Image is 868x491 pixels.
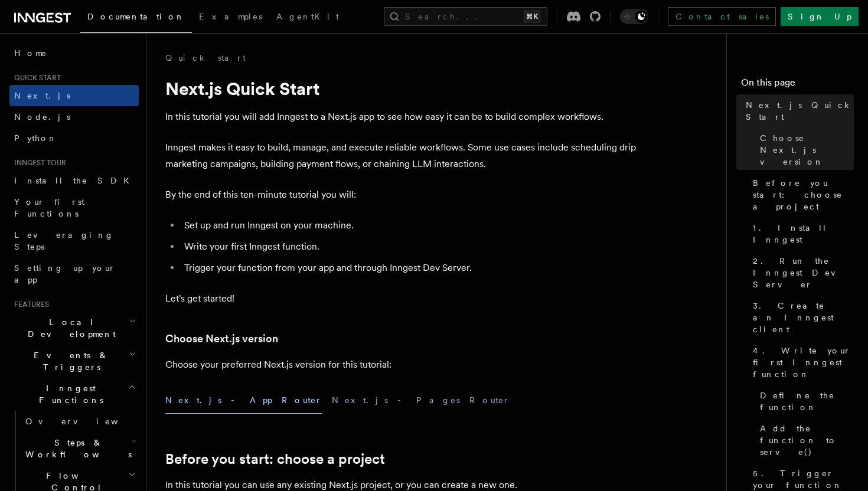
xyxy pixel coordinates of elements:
[165,387,322,414] button: Next.js - App Router
[748,295,854,340] a: 3. Create an Inngest client
[9,349,129,373] span: Events & Triggers
[9,73,61,83] span: Quick start
[781,7,859,26] a: Sign Up
[14,47,47,59] span: Home
[9,85,139,106] a: Next.js
[741,94,854,127] a: Next.js Quick Start
[14,91,70,100] span: Next.js
[748,217,854,250] a: 1. Install Inngest
[748,172,854,217] a: Before you start: choose a project
[14,230,114,251] span: Leveraging Steps
[269,4,346,32] a: AgentKit
[760,423,854,458] span: Add the function to serve()
[384,7,547,26] button: Search...⌘K
[165,290,638,307] p: Let's get started!
[199,12,262,21] span: Examples
[9,106,139,127] a: Node.js
[9,257,139,290] a: Setting up your app
[276,12,339,21] span: AgentKit
[165,52,246,64] a: Quick start
[21,411,139,432] a: Overview
[165,186,638,203] p: By the end of this ten-minute tutorial you will:
[753,345,854,380] span: 4. Write your first Inngest function
[9,345,139,378] button: Events & Triggers
[755,418,854,463] a: Add the function to serve()
[14,197,84,218] span: Your first Functions
[9,378,139,411] button: Inngest Functions
[9,170,139,191] a: Install the SDK
[9,42,139,64] a: Home
[21,432,139,465] button: Steps & Workflows
[748,340,854,385] a: 4. Write your first Inngest function
[80,4,192,33] a: Documentation
[9,158,66,168] span: Inngest tour
[9,316,129,340] span: Local Development
[753,177,854,212] span: Before you start: choose a project
[9,224,139,257] a: Leveraging Steps
[9,127,139,149] a: Python
[25,417,147,426] span: Overview
[87,12,185,21] span: Documentation
[760,132,854,168] span: Choose Next.js version
[755,385,854,418] a: Define the function
[332,387,510,414] button: Next.js - Pages Router
[165,139,638,172] p: Inngest makes it easy to build, manage, and execute reliable workflows. Some use cases include sc...
[668,7,776,26] a: Contact sales
[746,99,854,123] span: Next.js Quick Start
[165,78,638,99] h1: Next.js Quick Start
[181,238,638,255] li: Write your first Inngest function.
[14,112,70,122] span: Node.js
[181,217,638,234] li: Set up and run Inngest on your machine.
[760,389,854,413] span: Define the function
[741,76,854,94] h4: On this page
[753,222,854,245] span: 1. Install Inngest
[9,382,128,406] span: Inngest Functions
[755,127,854,172] a: Choose Next.js version
[14,263,116,284] span: Setting up your app
[620,9,648,24] button: Toggle dark mode
[21,437,132,460] span: Steps & Workflows
[748,250,854,295] a: 2. Run the Inngest Dev Server
[524,11,540,22] kbd: ⌘K
[9,191,139,224] a: Your first Functions
[165,330,278,347] a: Choose Next.js version
[192,4,269,32] a: Examples
[165,451,385,467] a: Before you start: choose a project
[9,312,139,345] button: Local Development
[753,300,854,335] span: 3. Create an Inngest client
[753,255,854,290] span: 2. Run the Inngest Dev Server
[14,176,136,185] span: Install the SDK
[165,356,638,373] p: Choose your preferred Next.js version for this tutorial:
[181,260,638,276] li: Trigger your function from your app and through Inngest Dev Server.
[165,109,638,125] p: In this tutorial you will add Inngest to a Next.js app to see how easy it can be to build complex...
[14,133,57,143] span: Python
[9,300,49,309] span: Features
